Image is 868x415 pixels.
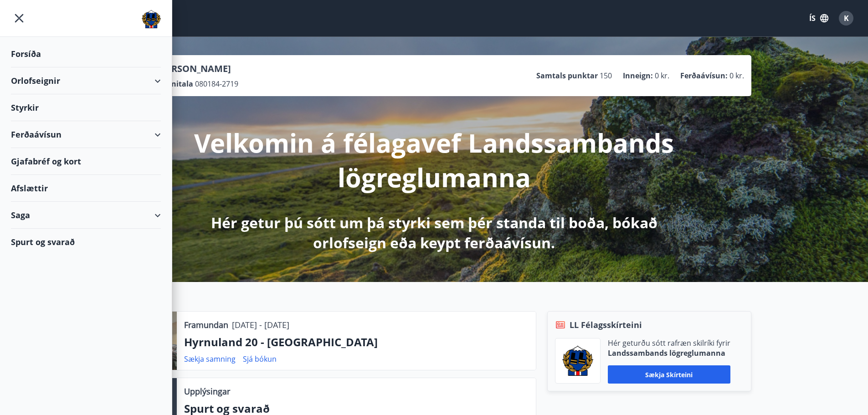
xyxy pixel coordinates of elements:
img: 1cqKbADZNYZ4wXUG0EC2JmCwhQh0Y6EN22Kw4FTY.png [562,346,593,376]
div: Gjafabréf og kort [11,148,161,175]
button: menu [11,10,27,26]
p: [PERSON_NAME] [157,62,238,75]
img: union_logo [142,10,161,28]
span: 080184-2719 [195,79,238,89]
span: 150 [600,71,612,81]
button: Sækja skírteini [608,365,730,384]
p: Inneign : [623,71,653,81]
div: Ferðaávísun [11,121,161,148]
span: 0 kr. [655,71,669,81]
p: Hér geturðu sótt rafræn skilríki fyrir [608,338,730,348]
p: Samtals punktar [536,71,598,81]
a: Sækja samning [184,354,236,364]
p: Velkomin á félagavef Landssambands lögreglumanna [194,125,675,195]
button: ÍS [804,10,833,26]
p: Hyrnuland 20 - [GEOGRAPHIC_DATA] [184,334,529,350]
p: Landssambands lögreglumanna [608,348,730,358]
div: Styrkir [11,94,161,121]
button: K [835,7,857,29]
div: Saga [11,202,161,229]
span: LL Félagsskírteini [570,319,642,331]
div: Forsíða [11,41,161,67]
p: [DATE] - [DATE] [232,319,289,331]
p: Ferðaávísun : [680,71,728,81]
p: Framundan [184,319,228,331]
p: Hér getur þú sótt um þá styrki sem þér standa til boða, bókað orlofseign eða keypt ferðaávísun. [194,213,675,253]
div: Afslættir [11,175,161,202]
div: Spurt og svarað [11,229,161,255]
span: 0 kr. [729,71,744,81]
a: Sjá bókun [243,354,277,364]
div: Orlofseignir [11,67,161,94]
p: Kennitala [157,79,193,89]
span: K [844,13,849,23]
p: Upplýsingar [184,385,230,397]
